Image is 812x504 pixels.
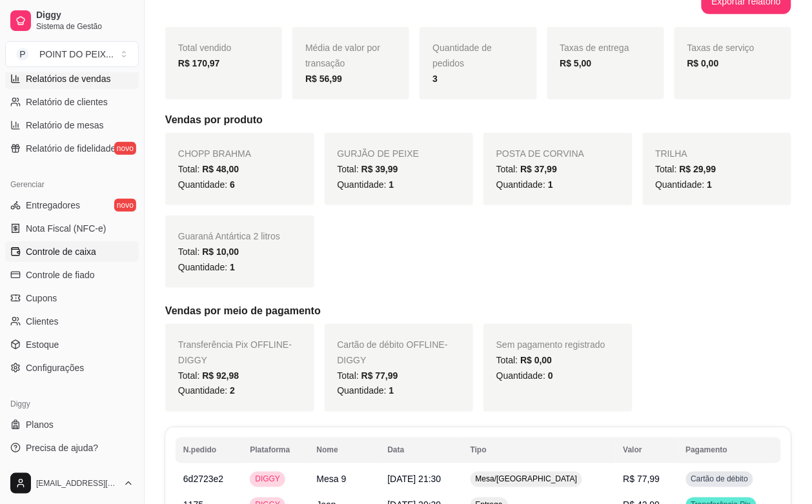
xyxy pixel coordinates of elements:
span: 1 [389,179,394,190]
span: 1 [389,386,394,396]
a: Precisa de ajuda? [5,438,139,458]
th: Nome [309,438,380,463]
span: Quantidade: [496,370,553,381]
span: Controle de fiado [26,268,95,281]
span: Total: [178,370,239,381]
span: Total: [656,164,716,174]
span: [EMAIL_ADDRESS][DOMAIN_NAME] [36,478,118,489]
span: R$ 92,98 [202,370,239,381]
span: R$ 10,00 [202,247,239,257]
span: Quantidade de pedidos [432,43,492,68]
span: 1 [548,179,553,190]
span: Quantidade: [496,179,553,190]
span: Taxas de serviço [687,43,755,53]
strong: R$ 56,99 [305,74,342,84]
a: Clientes [5,311,139,332]
span: 1 [707,179,713,190]
span: Quantidade: [178,179,235,190]
span: Total: [496,164,557,174]
a: Relatórios de vendas [5,68,139,89]
div: POINT DO PEIX ... [39,48,114,61]
span: 6 [230,179,235,190]
div: Gerenciar [5,174,139,195]
span: Total vendido [178,43,232,53]
a: DiggySistema de Gestão [5,5,139,36]
span: Controle de caixa [26,245,96,258]
td: Mesa 9 [309,467,380,492]
strong: R$ 5,00 [560,58,592,68]
span: GURJÃO DE PEIXE [338,148,420,159]
span: Estoque [26,338,59,351]
a: Estoque [5,334,139,355]
button: Select a team [5,41,139,67]
h5: Vendas por produto [165,112,791,128]
span: CHOPP BRAHMA [178,148,251,159]
th: Valor [616,438,678,463]
span: Total: [338,164,398,174]
th: N.pedido [176,438,242,463]
span: 0 [548,370,553,381]
span: Quantidade: [338,179,394,190]
button: [EMAIL_ADDRESS][DOMAIN_NAME] [5,468,139,499]
a: Cupons [5,288,139,308]
span: R$ 77,99 [624,474,660,485]
span: Total: [178,247,239,257]
span: R$ 0,00 [520,355,552,365]
span: Quantidade: [178,262,235,272]
span: POSTA DE CORVINA [496,148,584,159]
span: Relatório de clientes [26,96,108,108]
span: Total: [338,370,398,381]
th: Data [380,438,463,463]
span: Total: [178,164,239,174]
span: TRILHA [656,148,688,159]
th: Tipo [463,438,616,463]
a: Entregadoresnovo [5,195,139,216]
a: Controle de fiado [5,265,139,285]
a: Relatório de mesas [5,115,139,136]
span: R$ 39,99 [361,164,398,174]
span: Relatórios de vendas [26,72,111,85]
span: [DATE] 21:30 [388,474,442,485]
span: DIGGY [252,474,283,485]
a: Planos [5,414,139,435]
span: Quantidade: [338,386,394,396]
span: Relatório de mesas [26,119,104,132]
span: Precisa de ajuda? [26,441,98,454]
span: Planos [26,418,54,431]
span: Total: [496,355,552,365]
span: Taxas de entrega [560,43,629,53]
span: Diggy [36,10,134,21]
strong: 3 [432,74,438,84]
span: Clientes [26,315,59,328]
span: Quantidade: [656,179,713,190]
h5: Vendas por meio de pagamento [165,303,791,319]
span: R$ 37,99 [520,164,557,174]
span: Configurações [26,361,84,374]
strong: R$ 0,00 [687,58,719,68]
a: Configurações [5,358,139,378]
span: Relatório de fidelidade [26,142,116,155]
span: Cartão de débito OFFLINE - DIGGY [338,339,448,365]
span: R$ 48,00 [202,164,239,174]
span: Média de valor por transação [305,43,380,68]
span: Nota Fiscal (NFC-e) [26,222,106,235]
span: P [16,48,29,61]
span: Quantidade: [178,386,235,396]
th: Pagamento [678,438,781,463]
a: Nota Fiscal (NFC-e) [5,218,139,239]
a: Relatório de clientes [5,92,139,112]
span: 6d2723e2 [183,474,223,485]
span: Entregadores [26,199,80,212]
div: Diggy [5,394,139,414]
a: Controle de caixa [5,241,139,262]
span: R$ 29,99 [680,164,716,174]
span: Sistema de Gestão [36,21,134,32]
span: Sem pagamento registrado [496,339,605,350]
span: Transferência Pix OFFLINE - DIGGY [178,339,292,365]
strong: R$ 170,97 [178,58,220,68]
span: Cupons [26,292,57,305]
th: Plataforma [242,438,309,463]
span: Guaraná Antártica 2 litros [178,231,280,241]
span: 1 [230,262,235,272]
span: Mesa/[GEOGRAPHIC_DATA] [473,474,580,485]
